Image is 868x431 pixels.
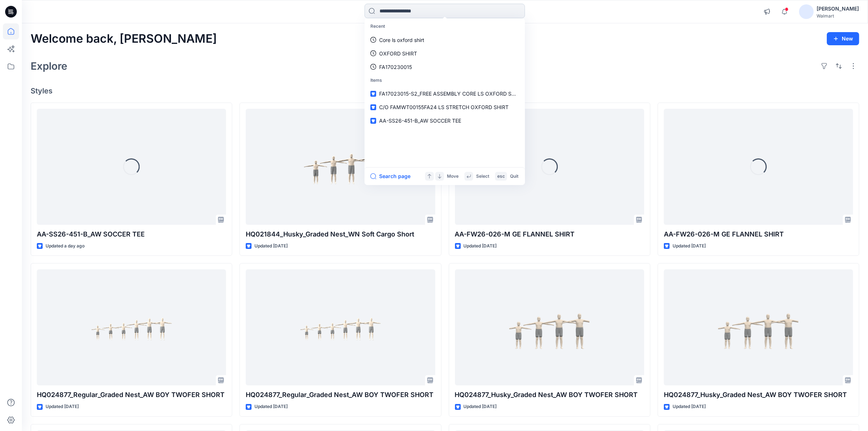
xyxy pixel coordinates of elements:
div: [PERSON_NAME] [817,4,859,13]
p: Updated [DATE] [464,403,497,411]
p: HQ021844_Husky_Graded Nest_WN Soft Cargo Short [246,229,435,239]
p: Updated a day ago [46,242,85,250]
a: Core ls oxford shirt [366,33,523,47]
p: Updated [DATE] [464,242,497,250]
p: OXFORD SHIRT [379,50,417,57]
p: Updated [DATE] [673,403,706,411]
button: New [827,32,859,45]
h2: Explore [31,60,67,72]
p: esc [497,173,505,180]
p: Updated [DATE] [254,403,288,411]
p: Recent [366,20,523,33]
p: HQ024877_Regular_Graded Nest_AW BOY TWOFER SHORT [246,390,435,400]
h2: Welcome back, [PERSON_NAME] [31,32,217,46]
p: HQ024877_Husky_Graded Nest_AW BOY TWOFER SHORT [455,390,644,400]
img: avatar [799,4,814,19]
p: Select [476,173,489,180]
span: FA17023015-S2_FREE ASSEMBLY CORE LS OXFORD SHIRT [379,91,523,97]
p: Updated [DATE] [673,242,706,250]
a: FA17023015-S2_FREE ASSEMBLY CORE LS OXFORD SHIRT [366,87,523,100]
p: Core ls oxford shirt [379,36,424,44]
span: AA-SS26-451-B_AW SOCCER TEE [379,118,461,124]
div: Walmart [817,13,859,19]
span: C/O FAMWT00155FA24 LS STRETCH OXFORD SHIRT [379,104,509,110]
a: OXFORD SHIRT [366,47,523,60]
p: Move [447,173,459,180]
p: Quit [510,173,518,180]
a: AA-SS26-451-B_AW SOCCER TEE [366,114,523,127]
p: Updated [DATE] [254,242,288,250]
p: HQ024877_Regular_Graded Nest_AW BOY TWOFER SHORT [37,390,226,400]
p: FA170230015 [379,63,412,71]
p: Items [366,74,523,87]
p: Updated [DATE] [46,403,79,411]
p: AA-FW26-026-M GE FLANNEL SHIRT [664,229,853,239]
button: Search page [370,172,410,181]
a: HQ021844_Husky_Graded Nest_WN Soft Cargo Short [246,109,435,225]
p: AA-FW26-026-M GE FLANNEL SHIRT [455,229,644,239]
a: HQ024877_Husky_Graded Nest_AW BOY TWOFER SHORT [455,269,644,385]
a: FA170230015 [366,60,523,74]
p: HQ024877_Husky_Graded Nest_AW BOY TWOFER SHORT [664,390,853,400]
a: C/O FAMWT00155FA24 LS STRETCH OXFORD SHIRT [366,100,523,114]
a: HQ024877_Husky_Graded Nest_AW BOY TWOFER SHORT [664,269,853,385]
p: AA-SS26-451-B_AW SOCCER TEE [37,229,226,239]
a: HQ024877_Regular_Graded Nest_AW BOY TWOFER SHORT [246,269,435,385]
h4: Styles [31,86,859,95]
a: HQ024877_Regular_Graded Nest_AW BOY TWOFER SHORT [37,269,226,385]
